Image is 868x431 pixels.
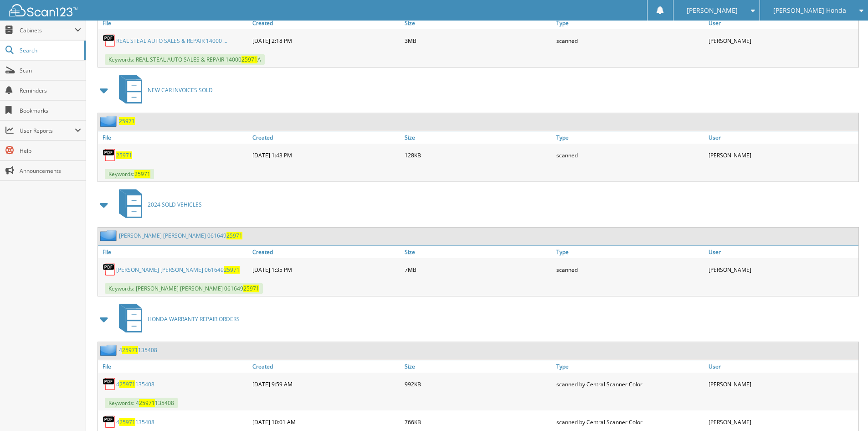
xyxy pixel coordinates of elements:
img: folder2.png [100,115,119,127]
span: Keywords: [PERSON_NAME] [PERSON_NAME] 061649 [105,283,263,294]
span: [PERSON_NAME] [687,8,738,13]
a: 2024 SOLD VEHICLES [113,187,202,223]
a: Size [402,131,555,144]
a: Size [402,246,555,258]
img: folder2.png [100,230,119,241]
span: Announcements [20,167,81,175]
a: Created [250,360,402,373]
span: Keywords: [105,169,154,179]
div: scanned by Central Scanner Color [554,413,706,431]
span: Cabinets [20,26,75,34]
span: 2024 SOLD VEHICLES [148,201,202,208]
a: Created [250,17,402,29]
a: File [98,360,250,373]
a: File [98,131,250,144]
span: 25971 [139,399,155,407]
div: 3MB [402,31,555,50]
a: [PERSON_NAME] [PERSON_NAME] 06164925971 [119,232,242,239]
a: Type [554,17,706,29]
a: 25971 [119,117,135,125]
span: 25971 [243,285,259,292]
span: 25971 [119,418,135,426]
div: 766KB [402,413,555,431]
a: Created [250,246,402,258]
span: NEW CAR INVOICES SOLD [148,86,213,94]
div: 992KB [402,375,555,393]
a: User [706,17,858,29]
span: 25971 [226,232,242,239]
span: [PERSON_NAME] Honda [773,8,846,13]
a: 425971135408 [119,346,157,354]
div: 7MB [402,260,555,279]
a: Size [402,360,555,373]
a: [PERSON_NAME] [PERSON_NAME] 06164925971 [116,266,240,274]
div: [PERSON_NAME] [706,413,858,431]
a: File [98,246,250,258]
a: NEW CAR INVOICES SOLD [113,72,213,108]
div: scanned [554,31,706,50]
span: User Reports [20,127,75,135]
img: PDF.png [103,263,116,276]
span: Keywords: 4 135408 [105,398,178,408]
div: [PERSON_NAME] [706,260,858,279]
div: [PERSON_NAME] [706,375,858,393]
span: 25971 [241,56,257,63]
a: 25971 [116,151,132,159]
a: User [706,360,858,373]
div: scanned [554,260,706,279]
div: [PERSON_NAME] [706,146,858,164]
a: Created [250,131,402,144]
div: [PERSON_NAME] [706,31,858,50]
span: Bookmarks [20,107,81,114]
img: PDF.png [103,34,116,47]
div: scanned by Central Scanner Color [554,375,706,393]
a: User [706,131,858,144]
span: HONDA WARRANTY REPAIR ORDERS [148,315,240,323]
span: Scan [20,67,81,74]
a: 425971135408 [116,418,154,426]
img: PDF.png [103,377,116,391]
a: Type [554,131,706,144]
div: [DATE] 1:35 PM [250,260,402,279]
a: Size [402,17,555,29]
span: Help [20,147,81,155]
div: [DATE] 9:59 AM [250,375,402,393]
span: 25971 [122,346,138,354]
a: Type [554,246,706,258]
span: Search [20,47,80,54]
span: Keywords: REAL STEAL AUTO SALES & REPAIR 14000 A [105,54,265,65]
a: User [706,246,858,258]
img: PDF.png [103,415,116,429]
a: Type [554,360,706,373]
div: [DATE] 10:01 AM [250,413,402,431]
a: 425971135408 [116,380,154,388]
div: 128KB [402,146,555,164]
span: 25971 [224,266,240,274]
span: 25971 [134,170,150,178]
div: scanned [554,146,706,164]
span: Reminders [20,87,81,94]
img: PDF.png [103,148,116,162]
a: HONDA WARRANTY REPAIR ORDERS [113,301,240,337]
img: folder2.png [100,344,119,356]
div: [DATE] 1:43 PM [250,146,402,164]
div: [DATE] 2:18 PM [250,31,402,50]
span: 25971 [119,380,135,388]
a: REAL STEAL AUTO SALES & REPAIR 14000 ... [116,37,227,45]
a: File [98,17,250,29]
img: scan123-logo-white.svg [9,4,77,16]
